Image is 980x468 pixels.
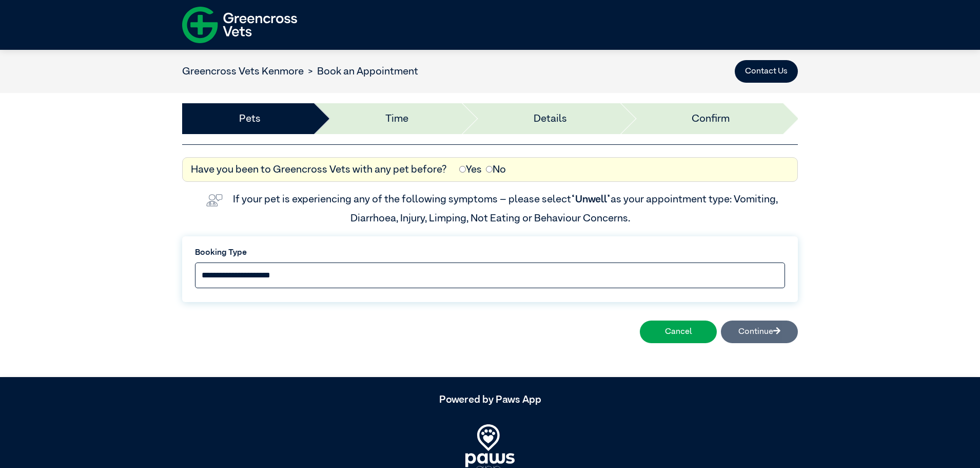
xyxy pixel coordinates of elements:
[571,194,611,204] span: “Unwell”
[640,321,717,343] button: Cancel
[486,166,493,173] input: No
[239,111,261,126] a: Pets
[182,64,418,79] nav: breadcrumb
[486,162,506,177] label: No
[182,66,304,77] a: Greencross Vets Kenmore
[459,166,466,173] input: Yes
[459,162,482,177] label: Yes
[233,194,780,223] label: If your pet is experiencing any of the following symptoms – please select as your appointment typ...
[195,247,785,259] label: Booking Type
[735,60,798,83] button: Contact Us
[202,190,227,211] img: vet
[182,3,297,47] img: f-logo
[304,64,418,79] li: Book an Appointment
[182,394,798,406] h5: Powered by Paws App
[191,162,447,177] label: Have you been to Greencross Vets with any pet before?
